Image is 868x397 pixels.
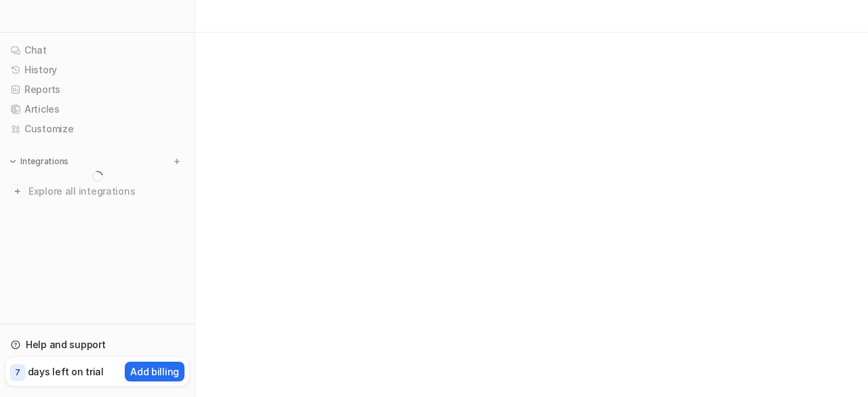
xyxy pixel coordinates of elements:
[5,100,189,119] a: Articles
[5,80,189,99] a: Reports
[8,157,18,166] img: expand menu
[125,362,184,381] button: Add billing
[5,155,73,168] button: Integrations
[5,60,189,79] a: History
[5,182,189,201] a: Explore all integrations
[172,157,182,166] img: menu_add.svg
[15,366,20,379] p: 7
[20,156,68,167] p: Integrations
[28,364,104,379] p: days left on trial
[5,335,189,354] a: Help and support
[130,364,179,379] p: Add billing
[28,181,184,202] span: Explore all integrations
[11,185,24,198] img: explore all integrations
[5,41,189,60] a: Chat
[5,119,189,138] a: Customize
